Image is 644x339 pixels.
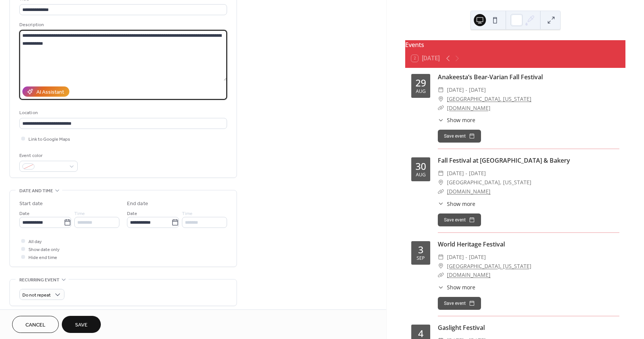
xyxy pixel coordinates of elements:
span: Date [19,210,30,218]
a: Gaslight Festival [438,323,485,332]
div: ​ [438,94,444,104]
div: ​ [438,85,444,94]
span: [DATE] - [DATE] [447,253,486,262]
div: AI Assistant [36,88,64,96]
span: Hide end time [28,254,57,262]
div: ​ [438,270,444,279]
div: 4 [418,329,423,338]
button: Save event [438,130,481,143]
div: ​ [438,187,444,196]
a: [DOMAIN_NAME] [447,271,490,278]
div: 30 [415,162,426,171]
div: ​ [438,283,444,291]
div: ​ [438,104,444,113]
div: 29 [415,78,426,88]
span: All day [28,238,42,246]
span: Recurring event [19,276,60,284]
button: ​Show more [438,200,475,208]
a: [GEOGRAPHIC_DATA], [US_STATE] [447,262,531,271]
div: Start date [19,200,43,208]
a: World Heritage Festival [438,240,505,248]
div: Aug [416,89,426,94]
span: Cancel [25,321,45,329]
span: Save [75,321,88,329]
a: [GEOGRAPHIC_DATA], [US_STATE] [447,94,531,104]
a: [DOMAIN_NAME] [447,188,490,195]
span: Do not repeat [22,291,51,300]
a: [DOMAIN_NAME] [447,104,490,111]
span: [GEOGRAPHIC_DATA], [US_STATE] [447,178,531,187]
span: Show more [447,200,475,208]
button: Save [62,316,101,333]
span: Show date only [28,246,60,254]
span: [DATE] - [DATE] [447,169,486,178]
a: Anakeesta’s Bear-Varian Fall Festival [438,73,543,81]
div: ​ [438,169,444,178]
div: Event color [19,152,76,160]
button: Cancel [12,316,59,333]
div: Sep [417,256,425,261]
button: Save event [438,297,481,310]
div: ​ [438,253,444,262]
div: Events [405,40,625,49]
span: Show more [447,116,475,124]
div: ​ [438,178,444,187]
div: Aug [416,173,426,177]
div: ​ [438,262,444,271]
a: Fall Festival at [GEOGRAPHIC_DATA] & Bakery [438,156,570,165]
button: ​Show more [438,116,475,124]
button: Save event [438,213,481,226]
span: Date and time [19,187,53,195]
div: ​ [438,200,444,208]
div: 3 [418,245,423,254]
span: [DATE] - [DATE] [447,85,486,94]
span: Link to Google Maps [28,135,70,143]
div: Description [19,21,226,29]
span: Date [127,210,137,218]
div: Location [19,109,226,117]
span: Time [182,210,193,218]
button: ​Show more [438,283,475,291]
span: Time [74,210,85,218]
button: AI Assistant [22,86,69,97]
div: ​ [438,116,444,124]
div: End date [127,200,148,208]
span: Show more [447,283,475,291]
